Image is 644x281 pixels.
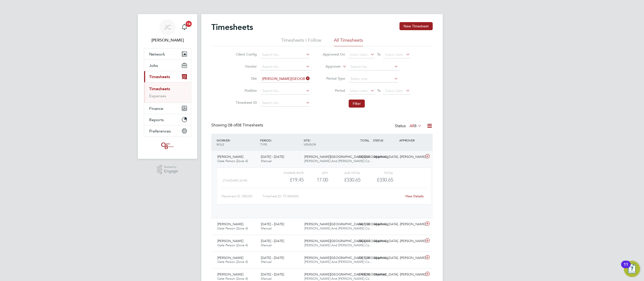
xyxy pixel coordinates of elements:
[179,19,189,35] a: 16
[624,264,628,271] div: 11
[157,165,178,174] a: Powered byEngage
[186,21,192,27] span: 16
[217,142,224,146] span: ROLE
[144,60,191,71] button: Jobs
[304,226,373,230] span: [PERSON_NAME] And [PERSON_NAME] Co…
[346,254,372,262] div: £311.20
[334,37,363,46] li: All Timesheets
[149,129,171,133] span: Preferences
[261,159,272,163] span: Manual
[260,100,310,107] input: Search for...
[261,226,272,230] span: Manual
[138,14,197,159] nav: Main navigation
[349,88,368,93] span: Select date
[376,87,382,94] span: To
[302,136,346,149] div: SITE
[398,270,424,279] div: [PERSON_NAME]
[271,138,272,142] span: /
[217,243,248,247] span: Gate Person (Zone 4)
[261,243,272,247] span: Manual
[217,155,243,159] span: [PERSON_NAME]
[144,82,191,103] div: Timesheets
[234,76,257,81] label: Site
[261,256,284,260] span: [DATE] - [DATE]
[271,176,304,184] div: £19.45
[144,142,191,150] a: Go to home page
[217,256,243,260] span: [PERSON_NAME]
[229,138,230,142] span: /
[323,52,345,57] label: Approved On
[304,159,373,163] span: [PERSON_NAME] And [PERSON_NAME] Co…
[260,75,310,82] input: Search for...
[149,52,165,57] span: Network
[310,138,311,142] span: /
[398,237,424,245] div: [PERSON_NAME]
[228,123,263,128] span: 08 Timesheets
[376,51,382,58] span: To
[385,52,403,57] span: Select date
[211,123,264,128] div: Showing
[261,239,284,243] span: [DATE] - [DATE]
[624,261,640,277] button: Open Resource Center, 11 new notifications
[372,270,398,279] div: Rejected
[260,63,310,70] input: Search for...
[271,170,304,176] div: Charge rate
[414,123,417,128] span: 8
[304,272,401,276] span: [PERSON_NAME][GEOGRAPHIC_DATA] ([GEOGRAPHIC_DATA]…
[349,63,398,70] input: Search for...
[281,37,321,46] li: Timesheets I Follow
[323,88,345,93] label: Period
[234,88,257,93] label: Position
[385,88,403,93] span: Select date
[211,22,253,32] h2: Timesheets
[304,276,373,281] span: [PERSON_NAME] And [PERSON_NAME] Co…
[349,75,398,82] input: Select one
[405,194,424,198] a: View Details
[144,37,191,43] span: James Crawley
[261,272,284,276] span: [DATE] - [DATE]
[217,276,248,281] span: Gate Person (Zone 4)
[144,19,191,43] a: JC[PERSON_NAME]
[262,192,402,200] div: Timesheet ID: TS1806004
[346,237,372,245] div: £826.63
[149,86,170,91] a: Timesheets
[144,103,191,114] button: Finance
[372,153,398,161] div: Approved
[261,222,284,226] span: [DATE] - [DATE]
[234,52,257,57] label: Client Config
[399,22,433,30] button: New Timesheet
[377,177,393,183] span: £330.65
[144,49,191,60] button: Network
[160,142,175,150] img: oneillandbrennan-logo-retina.png
[304,155,401,159] span: [PERSON_NAME][GEOGRAPHIC_DATA] ([GEOGRAPHIC_DATA]…
[304,222,401,226] span: [PERSON_NAME][GEOGRAPHIC_DATA] ([GEOGRAPHIC_DATA]…
[346,153,372,161] div: £330.65
[372,237,398,245] div: Approved
[234,100,257,105] label: Timesheet ID
[149,74,170,79] span: Timesheets
[410,123,422,128] label: All
[164,165,178,169] span: Powered by
[349,100,365,108] button: Filter
[304,239,401,243] span: [PERSON_NAME][GEOGRAPHIC_DATA] ([GEOGRAPHIC_DATA]…
[217,226,248,230] span: Gate Person (Zone 4)
[398,136,424,145] div: APPROVER
[149,106,163,111] span: Finance
[217,159,248,163] span: Gate Person (Zone 4)
[318,64,341,69] label: Approver
[360,170,393,176] div: Total
[304,256,401,260] span: [PERSON_NAME][GEOGRAPHIC_DATA] ([GEOGRAPHIC_DATA]…
[228,123,237,128] span: 08 of
[149,93,166,98] a: Expenses
[304,260,373,264] span: [PERSON_NAME] And [PERSON_NAME] Co…
[144,71,191,82] button: Timesheets
[144,125,191,136] button: Preferences
[398,220,424,228] div: [PERSON_NAME]
[260,87,310,95] input: Search for...
[217,239,243,243] span: [PERSON_NAME]
[164,169,178,173] span: Engage
[346,270,372,279] div: £798.10
[144,114,191,125] button: Reports
[164,24,171,30] span: JC
[398,254,424,262] div: [PERSON_NAME]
